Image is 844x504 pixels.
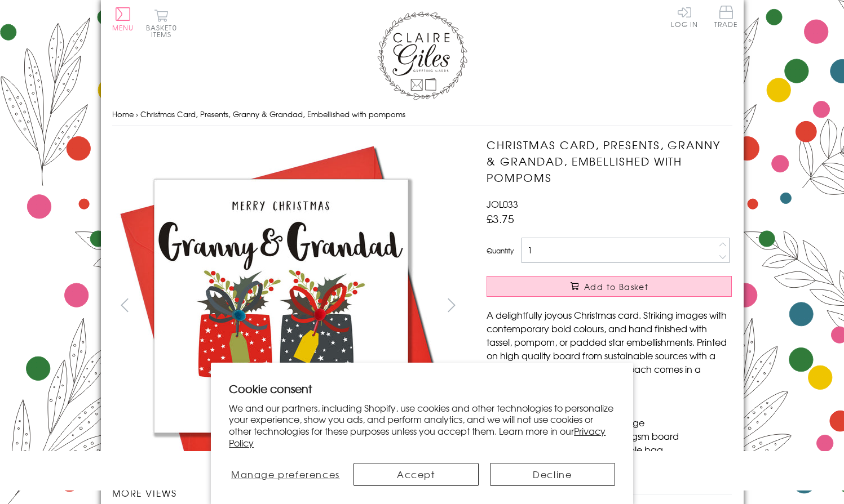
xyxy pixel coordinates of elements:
[353,463,479,486] button: Accept
[112,292,138,318] button: prev
[487,246,514,256] label: Quantity
[151,23,177,39] span: 0 items
[112,23,134,33] span: Menu
[140,109,405,119] span: Christmas Card, Presents, Granny & Grandad, Embellished with pompoms
[229,402,615,449] p: We and our partners, including Shopify, use cookies and other technologies to personalize your ex...
[112,7,134,31] button: Menu
[112,103,732,126] nav: breadcrumbs
[714,6,738,28] span: Trade
[487,308,732,389] p: A delightfully joyous Christmas card. Striking images with contemporary bold colours, and hand fi...
[229,424,606,449] a: Privacy Policy
[487,197,518,211] span: JOL033
[136,109,138,119] span: ›
[439,292,464,318] button: next
[487,211,514,226] span: £3.75
[487,276,732,297] button: Add to Basket
[112,137,450,475] img: Christmas Card, Presents, Granny & Grandad, Embellished with pompoms
[584,281,648,292] span: Add to Basket
[146,9,177,38] button: Basket0 items
[464,137,802,475] img: Christmas Card, Presents, Granny & Grandad, Embellished with pompoms
[229,463,342,486] button: Manage preferences
[377,11,467,100] img: Claire Giles Greetings Cards
[112,486,465,499] h3: More views
[231,467,340,481] span: Manage preferences
[487,137,732,185] h1: Christmas Card, Presents, Granny & Grandad, Embellished with pompoms
[229,381,615,396] h2: Cookie consent
[490,463,615,486] button: Decline
[671,6,698,28] a: Log In
[112,109,134,119] a: Home
[714,6,738,30] a: Trade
